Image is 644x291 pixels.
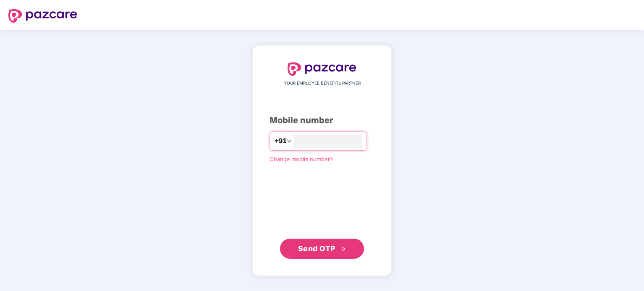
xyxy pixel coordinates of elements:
[298,244,335,253] span: Send OTP
[341,247,346,252] span: double-right
[288,62,356,76] img: logo
[280,239,364,259] button: Send OTPdouble-right
[287,139,292,144] span: down
[274,136,287,146] span: +91
[284,80,361,87] span: YOUR EMPLOYEE BENEFITS PARTNER
[270,114,374,127] div: Mobile number
[8,9,77,23] img: logo
[270,156,333,162] a: Change mobile number?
